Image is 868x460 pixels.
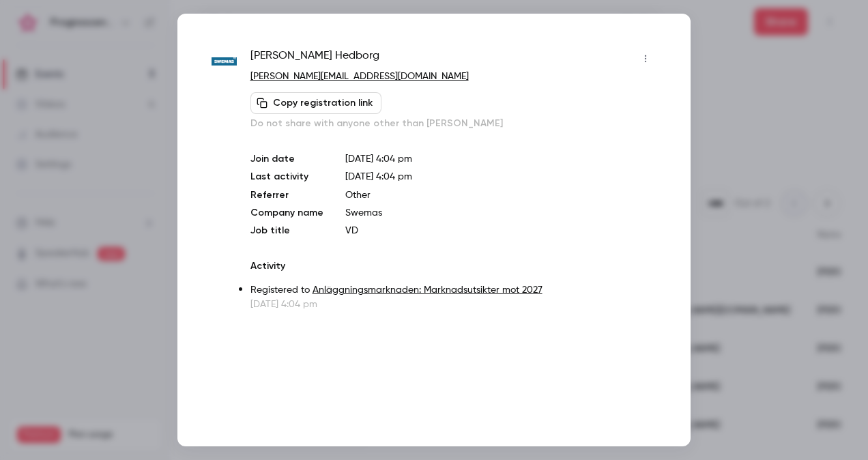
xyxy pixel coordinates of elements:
[345,206,656,220] p: Swemas
[250,298,656,311] p: [DATE] 4:04 pm
[250,224,323,238] p: Job title
[250,92,381,114] button: Copy registration link
[345,172,412,182] span: [DATE] 4:04 pm
[250,48,379,70] span: [PERSON_NAME] Hedborg
[345,224,656,238] p: VD
[250,170,323,184] p: Last activity
[250,72,469,81] a: [PERSON_NAME][EMAIL_ADDRESS][DOMAIN_NAME]
[250,259,656,273] p: Activity
[345,188,656,202] p: Other
[250,206,323,220] p: Company name
[313,285,542,295] a: Anläggningsmarknaden: Marknadsutsikter mot 2027
[345,152,656,166] p: [DATE] 4:04 pm
[250,152,323,166] p: Join date
[250,283,656,298] p: Registered to
[250,117,656,130] p: Do not share with anyone other than [PERSON_NAME]
[212,57,237,66] img: swemas.com
[250,188,323,202] p: Referrer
